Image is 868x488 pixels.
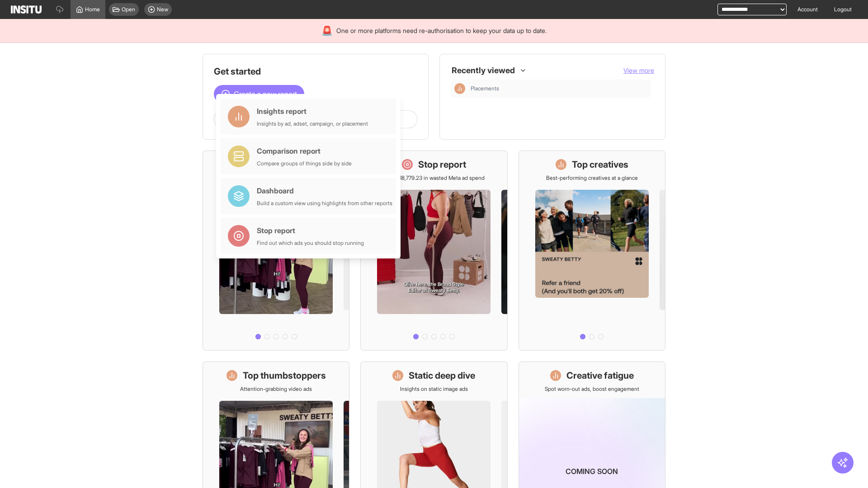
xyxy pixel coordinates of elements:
[257,200,392,207] div: Build a custom view using highlights from other reports
[418,158,466,171] h1: Stop report
[122,6,135,13] span: Open
[11,5,42,14] img: Logo
[623,66,654,75] button: View more
[257,239,364,247] div: Find out which ads you should stop running
[257,185,392,196] div: Dashboard
[243,369,326,382] h1: Top thumbstoppers
[257,106,368,117] div: Insights report
[383,174,485,182] p: Save £18,779.23 in wasted Meta ad spend
[454,83,465,94] div: Insights
[409,369,475,382] h1: Static deep dive
[240,385,312,393] p: Attention-grabbing video ads
[214,65,417,78] h1: Get started
[203,150,349,351] a: What's live nowSee all active ads instantly
[360,150,507,351] a: Stop reportSave £18,779.23 in wasted Meta ad spend
[321,24,333,37] div: 🚨
[157,6,168,13] span: New
[623,66,654,74] span: View more
[257,160,352,167] div: Compare groups of things side by side
[471,85,499,92] span: Placements
[234,89,297,99] span: Create a new report
[257,120,368,127] div: Insights by ad, adset, campaign, or placement
[471,85,647,92] span: Placements
[85,6,100,13] span: Home
[257,145,352,156] div: Comparison report
[336,26,547,35] span: One or more platforms need re-authorisation to keep your data up to date.
[214,85,304,103] button: Create a new report
[519,150,665,351] a: Top creativesBest-performing creatives at a glance
[572,158,628,171] h1: Top creatives
[257,225,364,236] div: Stop report
[546,174,638,182] p: Best-performing creatives at a glance
[400,385,468,393] p: Insights on static image ads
